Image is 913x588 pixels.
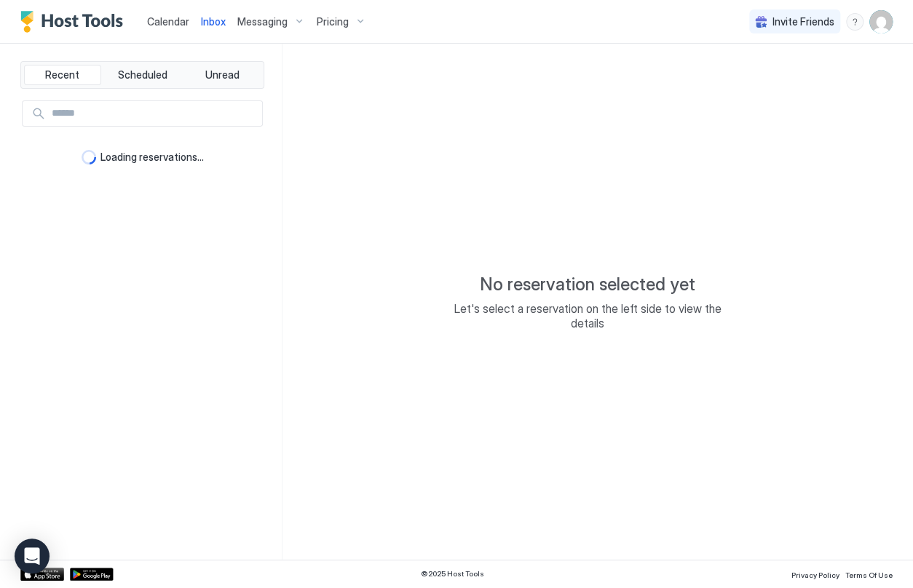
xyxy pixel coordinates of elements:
a: Inbox [201,14,226,29]
span: Invite Friends [772,15,834,28]
button: Unread [183,65,261,85]
span: Let's select a reservation on the left side to view the details [442,301,733,330]
span: Pricing [317,15,349,28]
span: Inbox [201,15,226,28]
a: Google Play Store [70,568,114,581]
a: Host Tools Logo [20,11,130,33]
input: Input Field [46,101,262,126]
div: User profile [869,10,893,33]
div: menu [846,13,863,31]
span: Calendar [147,15,189,28]
span: Recent [45,68,79,82]
div: tab-group [20,61,264,89]
a: Terms Of Use [845,566,893,581]
span: Privacy Policy [791,571,839,579]
span: Loading reservations... [100,151,204,164]
span: Scheduled [118,68,167,82]
a: Calendar [147,14,189,29]
span: No reservation selected yet [480,274,695,295]
span: Messaging [237,15,288,28]
button: Recent [24,65,101,85]
span: Unread [205,68,240,82]
a: App Store [20,568,64,581]
button: Scheduled [104,65,181,85]
span: © 2025 Host Tools [421,569,484,579]
span: Terms Of Use [845,571,893,579]
div: Open Intercom Messenger [15,539,50,573]
div: loading [82,150,96,164]
a: Privacy Policy [791,566,839,581]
